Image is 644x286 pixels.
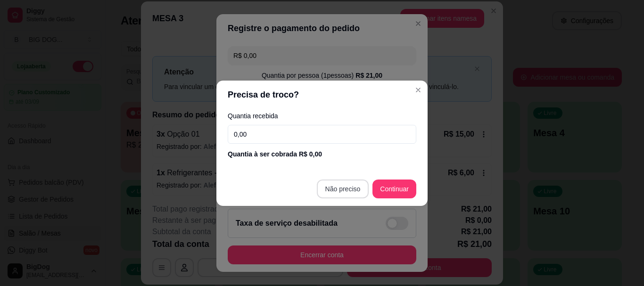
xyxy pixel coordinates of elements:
[411,82,426,98] button: Close
[317,180,369,198] button: Não preciso
[228,113,416,119] label: Quantia recebida
[216,81,428,109] header: Precisa de troco?
[228,149,416,159] div: Quantia à ser cobrada R$ 0,00
[372,180,416,198] button: Continuar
